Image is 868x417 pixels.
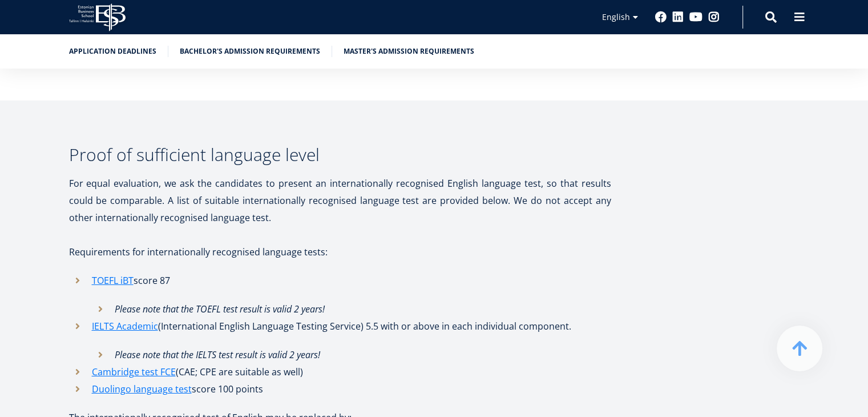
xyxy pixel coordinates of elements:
a: Application deadlines [69,46,156,57]
li: (CAE; CPE are suitable as well) [69,363,611,380]
a: Facebook [655,11,667,23]
a: Youtube [689,11,703,23]
p: For equal evaluation, we ask the candidates to present an internationally recognised English lang... [69,175,611,226]
a: TOEFL iBT [92,272,134,289]
li: score 100 points [69,380,611,398]
li: score 87 [69,272,611,318]
p: Requirements for internationally recognised language tests: [69,243,611,260]
a: Bachelor's admission requirements [180,46,320,57]
h3: Proof of sufficient language level [69,146,611,163]
a: IELTS Academic [92,318,158,335]
a: Instagram [708,11,720,23]
a: Duolingo language test [92,380,192,398]
a: Cambridge test FCE [92,363,176,380]
a: Linkedin [672,11,684,23]
a: Master's admission requirements [344,46,474,57]
li: (International English Language Testing Service) 5.5 with or above in each individual component. [69,318,611,363]
em: Please note that the IELTS test result is valid 2 years! [115,348,320,361]
em: Please note that the TOEFL test result is valid 2 years! [115,303,325,315]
